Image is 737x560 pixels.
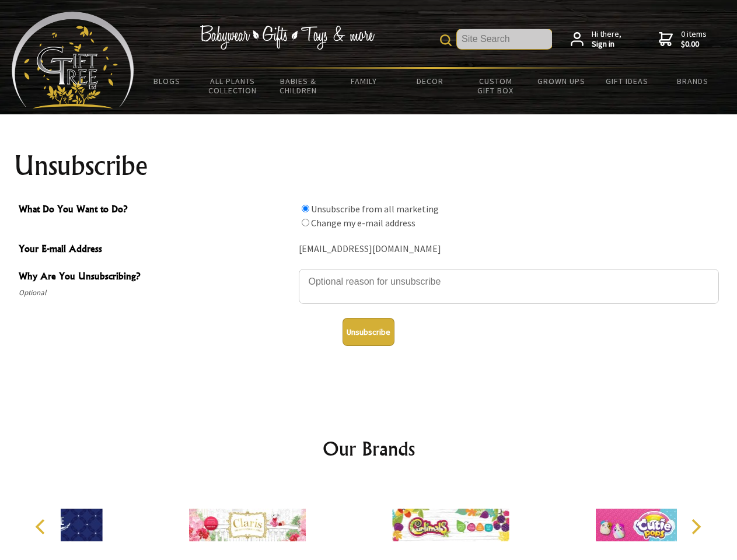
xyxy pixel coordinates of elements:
button: Unsubscribe [343,318,394,346]
span: Why Are You Unsubscribing? [19,269,293,286]
button: Previous [29,514,55,540]
a: 0 items$0.00 [659,29,707,50]
span: Your E-mail Address [19,242,293,258]
a: Babies & Children [266,69,331,103]
input: What Do You Want to Do? [302,219,309,226]
a: Gift Ideas [594,69,660,93]
span: What Do You Want to Do? [19,202,293,219]
a: Hi there,Sign in [571,29,621,50]
strong: Sign in [592,39,621,50]
img: product search [440,34,452,46]
input: What Do You Want to Do? [302,205,309,212]
a: Custom Gift Box [463,69,529,103]
input: Site Search [457,29,552,49]
label: Unsubscribe from all marketing [311,203,439,215]
a: All Plants Collection [200,69,266,103]
h1: Unsubscribe [14,152,724,180]
img: Babywear - Gifts - Toys & more [200,25,375,50]
img: Babyware - Gifts - Toys and more... [12,12,134,108]
span: Hi there, [592,29,621,50]
a: BLOGS [134,69,200,93]
a: Brands [660,69,726,93]
a: Family [331,69,397,93]
a: Grown Ups [528,69,594,93]
strong: $0.00 [681,39,707,50]
label: Change my e-mail address [311,217,415,229]
button: Next [683,514,708,540]
h2: Our Brands [23,435,714,463]
span: Optional [19,286,293,300]
a: Decor [397,69,463,93]
textarea: Why Are You Unsubscribing? [299,269,719,304]
span: 0 items [681,29,707,50]
div: [EMAIL_ADDRESS][DOMAIN_NAME] [299,240,719,258]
